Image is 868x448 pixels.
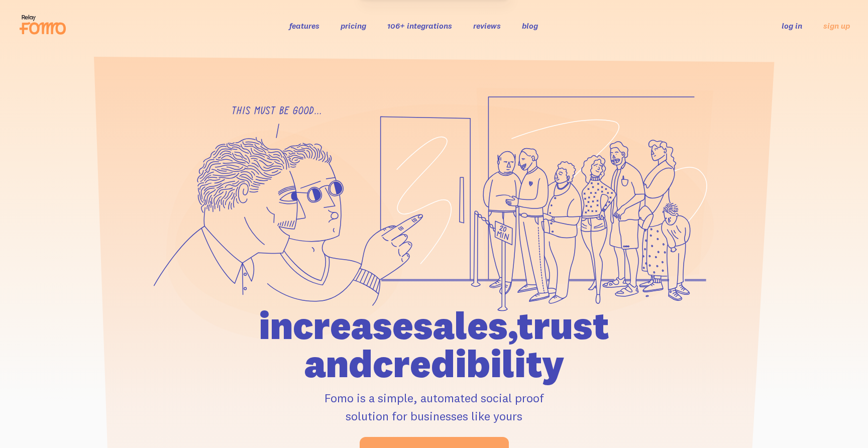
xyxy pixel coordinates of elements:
a: features [289,21,319,31]
h1: increase sales, trust and credibility [201,306,667,383]
a: log in [782,21,802,31]
a: blog [522,21,538,31]
a: pricing [341,21,366,31]
a: sign up [823,21,850,31]
p: Fomo is a simple, automated social proof solution for businesses like yours [201,389,667,425]
a: 106+ integrations [387,21,452,31]
a: reviews [473,21,501,31]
